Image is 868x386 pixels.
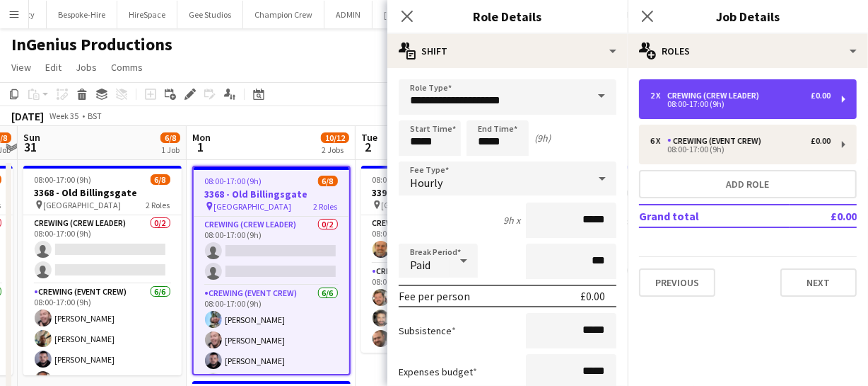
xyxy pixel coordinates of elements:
[11,61,31,74] span: View
[192,131,211,144] span: Mon
[373,1,456,28] button: [PERSON_NAME]
[811,91,831,101] div: £0.00
[580,289,605,303] div: £0.00
[399,365,477,378] label: Expenses budget
[177,1,243,28] button: Gee Studios
[387,7,628,25] h3: Role Details
[667,136,767,146] div: Crewing (Event Crew)
[45,61,61,74] span: Edit
[194,188,349,200] h3: 3368 - Old Billingsgate
[321,132,349,143] span: 10/12
[667,91,765,101] div: Crewing (Crew Leader)
[23,186,182,199] h3: 3368 - Old Billingsgate
[23,131,40,144] span: Sun
[194,217,349,285] app-card-role: Crewing (Crew Leader)0/208:00-17:00 (9h)
[811,136,831,146] div: £0.00
[40,58,67,76] a: Edit
[373,174,434,185] span: 08:00-18:00 (10h)
[117,1,177,28] button: HireSpace
[650,101,831,108] div: 08:00-17:00 (9h)
[361,215,520,263] app-card-role: Crewing (Crew Leader)1/108:00-18:00 (10h)[PERSON_NAME]
[639,170,857,198] button: Add role
[214,201,292,212] span: [GEOGRAPHIC_DATA]
[322,144,348,155] div: 2 Jobs
[11,34,172,55] h1: InGenius Productions
[151,174,170,185] span: 6/8
[324,1,373,28] button: ADMIN
[88,110,102,121] div: BST
[190,139,211,155] span: 1
[639,268,715,297] button: Previous
[11,109,44,123] div: [DATE]
[361,186,520,199] h3: 3399 - [GEOGRAPHIC_DATA]
[47,110,82,121] span: Week 35
[361,166,520,353] app-job-card: 08:00-18:00 (10h)4/43399 - [GEOGRAPHIC_DATA] [GEOGRAPHIC_DATA]2 RolesCrewing (Crew Leader)1/108:0...
[387,34,628,68] div: Shift
[105,58,148,76] a: Comms
[399,324,456,337] label: Subsistence
[650,136,667,146] div: 6 x
[361,131,377,144] span: Tue
[359,139,377,155] span: 2
[361,263,520,353] app-card-role: Crewing (Event Crew)3/308:00-18:00 (10h)[PERSON_NAME][PERSON_NAME][PERSON_NAME]
[146,200,170,210] span: 2 Roles
[76,61,97,74] span: Jobs
[160,132,180,143] span: 6/8
[21,139,40,155] span: 31
[790,205,857,227] td: £0.00
[503,214,520,227] div: 9h x
[205,176,262,186] span: 08:00-17:00 (9h)
[410,258,430,272] span: Paid
[410,176,442,190] span: Hourly
[243,1,324,28] button: Champion Crew
[628,34,868,68] div: Roles
[399,289,470,303] div: Fee per person
[314,201,338,212] span: 2 Roles
[318,176,338,186] span: 6/8
[639,205,790,227] td: Grand total
[650,91,667,101] div: 2 x
[192,166,351,375] app-job-card: 08:00-17:00 (9h)6/83368 - Old Billingsgate [GEOGRAPHIC_DATA]2 RolesCrewing (Crew Leader)0/208:00-...
[534,132,551,144] div: (9h)
[6,58,37,76] a: View
[111,61,143,74] span: Comms
[23,166,182,375] app-job-card: 08:00-17:00 (9h)6/83368 - Old Billingsgate [GEOGRAPHIC_DATA]2 RolesCrewing (Crew Leader)0/208:00-...
[161,144,180,155] div: 1 Job
[23,215,182,284] app-card-role: Crewing (Crew Leader)0/208:00-17:00 (9h)
[35,174,92,185] span: 08:00-17:00 (9h)
[628,7,868,25] h3: Job Details
[47,1,117,28] button: Bespoke-Hire
[70,58,102,76] a: Jobs
[382,200,459,210] span: [GEOGRAPHIC_DATA]
[780,268,857,297] button: Next
[650,146,831,153] div: 08:00-17:00 (9h)
[44,200,122,210] span: [GEOGRAPHIC_DATA]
